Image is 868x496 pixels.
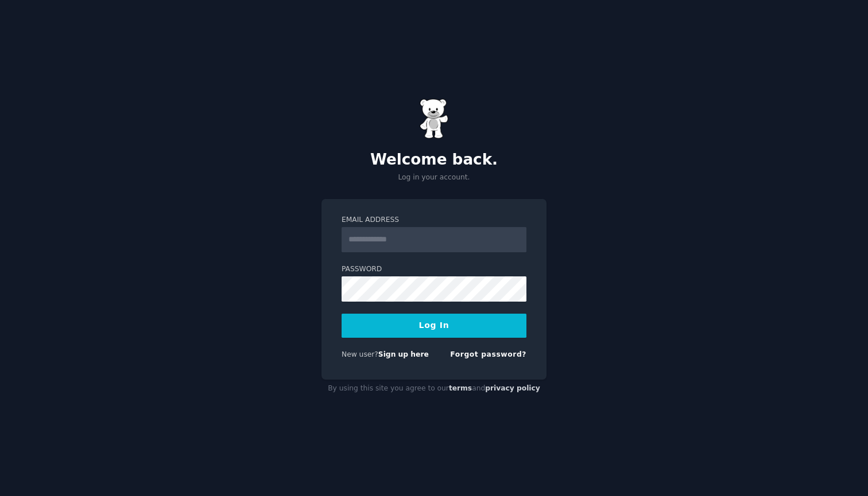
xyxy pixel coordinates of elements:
a: terms [449,384,472,392]
a: privacy policy [485,384,540,392]
div: By using this site you agree to our and [321,380,547,398]
label: Email Address [342,215,526,225]
button: Log In [342,314,526,338]
h2: Welcome back. [321,151,547,169]
label: Password [342,264,526,275]
img: Gummy Bear [420,99,448,139]
a: Forgot password? [450,350,526,358]
span: New user? [342,350,378,358]
a: Sign up here [378,350,429,358]
p: Log in your account. [321,173,547,183]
